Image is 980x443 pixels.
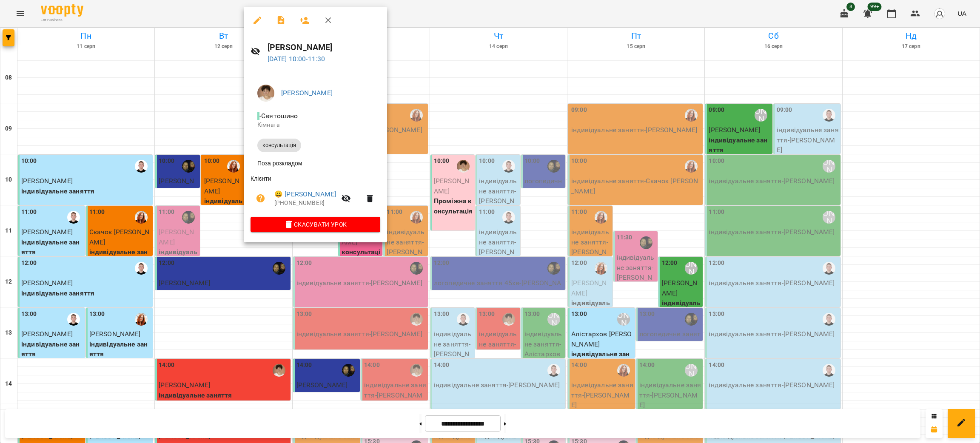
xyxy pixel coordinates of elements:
[257,219,373,230] span: Скасувати Урок
[251,217,380,232] button: Скасувати Урок
[281,89,333,97] a: [PERSON_NAME]
[257,142,301,149] span: консультація
[251,156,380,171] li: Поза розкладом
[257,85,274,102] img: 31d4c4074aa92923e42354039cbfc10a.jpg
[274,199,336,207] p: [PHONE_NUMBER]
[274,189,336,199] a: 😀 [PERSON_NAME]
[251,174,380,217] ul: Клієнти
[257,112,300,120] span: - Святошино
[251,188,271,209] button: Візит ще не сплачено. Додати оплату?
[257,121,373,129] p: Кімната
[268,41,380,54] h6: [PERSON_NAME]
[268,55,325,63] a: [DATE] 10:00-11:30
